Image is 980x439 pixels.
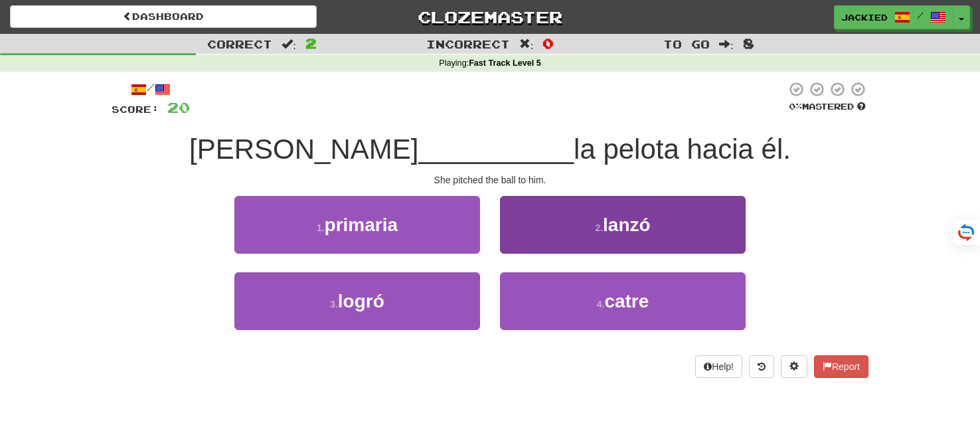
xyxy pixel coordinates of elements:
span: Incorrect [426,37,510,50]
span: : [282,39,296,50]
span: 8 [743,35,754,51]
span: / [917,11,924,20]
small: 3 . [330,299,338,309]
small: 2 . [595,222,603,233]
span: [PERSON_NAME] [189,133,418,165]
span: : [519,39,534,50]
span: primaria [325,215,398,235]
div: / [112,81,190,98]
a: Dashboard [10,5,317,28]
div: She pitched the ball to him. [112,173,868,187]
span: Score: [112,104,159,115]
small: 4 . [597,299,605,309]
span: 0 [542,35,554,51]
a: jackied / [834,5,953,29]
button: 1.primaria [234,196,480,254]
span: __________ [418,133,574,165]
button: Report [814,355,868,378]
a: Clozemaster [337,5,643,29]
span: 20 [167,99,190,116]
small: 1 . [317,222,325,233]
span: To go [663,37,710,50]
span: catre [604,291,649,311]
span: 0 % [789,101,802,112]
button: Help! [695,355,742,378]
span: Correct [207,37,272,50]
span: 2 [305,35,317,51]
span: la pelota hacia él. [574,133,791,165]
div: Mastered [786,101,868,113]
button: Round history (alt+y) [749,355,774,378]
span: jackied [841,11,888,23]
span: : [719,39,734,50]
strong: Fast Track Level 5 [469,58,541,68]
button: 3.logró [234,272,480,330]
button: 2.lanzó [500,196,746,254]
span: lanzó [603,215,651,235]
span: logró [338,291,384,311]
button: 4.catre [500,272,746,330]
